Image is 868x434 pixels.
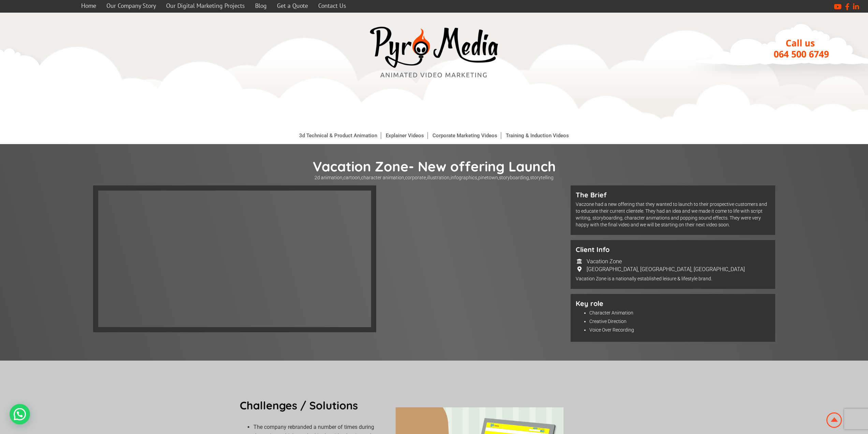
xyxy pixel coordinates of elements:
[586,266,745,273] td: [GEOGRAPHIC_DATA], [GEOGRAPHIC_DATA], [GEOGRAPHIC_DATA]
[502,132,572,139] a: Training & Induction Videos
[499,175,529,180] a: storyboarding
[429,132,501,139] a: Corporate Marketing Videos
[366,23,502,83] a: video marketing media company westville durban logo
[343,175,360,180] a: cartoon
[576,275,770,282] p: Vacation Zone is a nationally established leisure & lifestyle brand.
[93,175,775,180] p: , , , , , , , ,
[530,175,554,180] a: storytelling
[451,175,477,180] a: infographics
[576,299,770,308] h5: Key role
[240,400,380,411] h6: Challenges / Solutions
[825,411,843,429] img: Animation Studio South Africa
[296,132,381,139] a: 3d Technical & Product Animation
[93,158,775,175] h1: Vacation Zone- New offering Launch
[361,175,404,180] a: character animation
[314,175,342,180] a: 2d animation
[366,23,502,82] img: video marketing media company westville durban logo
[589,318,770,325] li: Creative Direction
[382,132,428,139] a: Explainer Videos
[576,201,770,228] p: Vaczone had a new offering that they wanted to launch to their prospective customers and to educa...
[576,245,770,254] h5: Client Info
[405,175,426,180] a: corporate
[478,175,498,180] a: pinetown
[427,175,450,180] a: illustration
[589,326,770,333] li: Voice Over Recording
[586,258,745,265] td: Vacation Zone
[589,309,770,316] li: Character Animation
[576,191,770,199] h5: The Brief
